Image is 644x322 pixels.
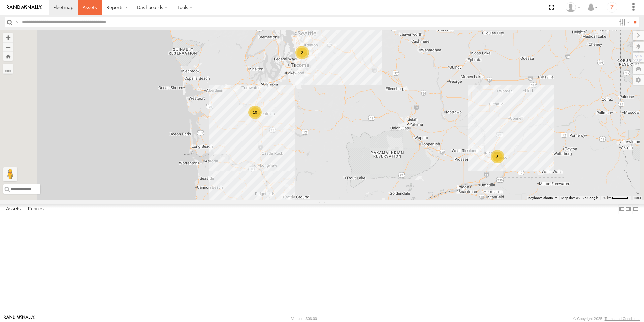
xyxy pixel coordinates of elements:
button: Zoom in [3,33,13,42]
label: Hide Summary Table [632,204,639,214]
label: Dock Summary Table to the Left [618,204,625,214]
a: Terms and Conditions [605,317,640,321]
div: Heidi Drysdale [563,2,583,12]
button: Zoom Home [3,52,13,61]
label: Measure [3,64,13,74]
div: Version: 306.00 [291,317,317,321]
button: Keyboard shortcuts [528,196,557,200]
label: Map Settings [633,75,644,85]
span: Map data ©2025 Google [561,196,598,200]
a: Terms (opens in new tab) [634,197,641,199]
label: Assets [3,204,24,214]
div: 2 [295,46,309,59]
label: Fences [25,204,47,214]
button: Map Scale: 20 km per 46 pixels [600,196,631,200]
i: ? [607,2,617,13]
div: 3 [491,150,504,163]
button: Zoom out [3,42,13,52]
div: 10 [248,106,262,119]
span: 20 km [602,196,612,200]
img: rand-logo.svg [7,5,42,10]
label: Search Filter Options [616,17,631,27]
label: Search Query [14,17,20,27]
button: Drag Pegman onto the map to open Street View [3,167,17,181]
div: © Copyright 2025 - [573,317,640,321]
label: Dock Summary Table to the Right [625,204,632,214]
a: Visit our Website [4,315,35,322]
